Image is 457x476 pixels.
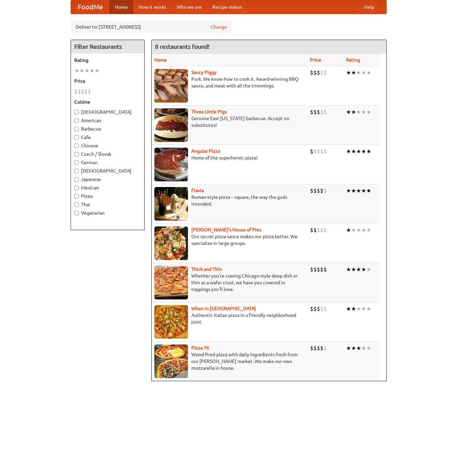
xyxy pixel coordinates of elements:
[110,0,133,14] a: Home
[88,88,91,95] li: $
[74,57,141,64] h5: Rating
[74,152,79,156] input: Czech / Slovak
[323,69,327,76] li: $
[320,148,323,155] li: $
[310,226,313,234] li: $
[361,108,366,116] li: ★
[74,169,79,173] input: [DEMOGRAPHIC_DATA]
[317,69,320,76] li: $
[84,88,88,95] li: $
[317,148,320,155] li: $
[356,305,361,313] li: ★
[74,176,141,183] label: Japanese
[310,187,313,194] li: $
[351,344,356,352] li: ★
[320,266,323,273] li: $
[313,187,317,194] li: $
[74,135,79,140] input: Cafe
[356,187,361,194] li: ★
[71,40,144,53] h4: Filter Restaurants
[191,188,204,193] a: Flavia
[74,88,78,95] li: $
[346,226,351,234] li: ★
[191,306,256,311] a: When in [GEOGRAPHIC_DATA]
[191,227,261,232] b: [PERSON_NAME]'s House of Pies
[356,148,361,155] li: ★
[310,266,313,273] li: $
[351,148,356,155] li: ★
[366,108,371,116] li: ★
[361,266,366,273] li: ★
[366,187,371,194] li: ★
[74,144,79,148] input: Chinese
[191,70,217,75] a: Saucy Piggy
[317,266,320,273] li: $
[346,108,351,116] li: ★
[154,194,305,207] p: Roman-style pizza -- square, the way the gods intended.
[154,344,188,378] img: pizza76.jpg
[356,108,361,116] li: ★
[361,69,366,76] li: ★
[323,344,327,352] li: $
[313,344,317,352] li: $
[346,187,351,194] li: ★
[361,344,366,352] li: ★
[361,305,366,313] li: ★
[351,305,356,313] li: ★
[71,21,232,33] div: Deliver to: [STREET_ADDRESS]
[323,187,327,194] li: $
[74,127,79,131] input: Barbecue
[154,69,188,103] img: saucy.jpg
[346,344,351,352] li: ★
[323,108,327,116] li: $
[154,108,188,142] img: littlepigs.jpg
[191,148,220,154] a: Angular Pizza
[191,109,227,114] a: Three Little Pigs
[172,0,207,14] a: Who we are
[310,57,321,63] a: Price
[346,266,351,273] li: ★
[154,312,305,325] p: Authentic Italian pizza in a friendly neighborhood joint.
[74,203,79,207] input: Thai
[74,67,79,74] li: ★
[320,187,323,194] li: $
[310,108,313,116] li: $
[74,134,141,141] label: Cafe
[154,233,305,247] p: Our secret pizza sauce makes our pizza better. We specialize in large groups.
[154,305,188,339] img: wheninrome.jpg
[313,266,317,273] li: $
[313,148,317,155] li: $
[320,226,323,234] li: $
[84,67,89,74] li: ★
[74,194,79,198] input: Pizza
[313,69,317,76] li: $
[323,226,327,234] li: $
[74,168,141,174] label: [DEMOGRAPHIC_DATA]
[191,266,222,272] a: Thick and Thin
[155,43,210,50] ng-pluralize: 8 restaurants found!
[191,345,209,351] b: Pizza 76
[366,344,371,352] li: ★
[361,187,366,194] li: ★
[74,110,79,114] input: [DEMOGRAPHIC_DATA]
[74,186,79,190] input: Mexican
[310,148,313,155] li: $
[320,108,323,116] li: $
[351,108,356,116] li: ★
[317,344,320,352] li: $
[154,57,167,63] a: Name
[154,266,188,299] img: thick.jpg
[356,69,361,76] li: ★
[154,351,305,371] p: Wood-fired pizza with daily ingredients fresh from our [PERSON_NAME] market. We make our own mozz...
[313,305,317,313] li: $
[366,266,371,273] li: ★
[74,118,79,123] input: American
[320,344,323,352] li: $
[94,67,100,74] li: ★
[317,305,320,313] li: $
[366,226,371,234] li: ★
